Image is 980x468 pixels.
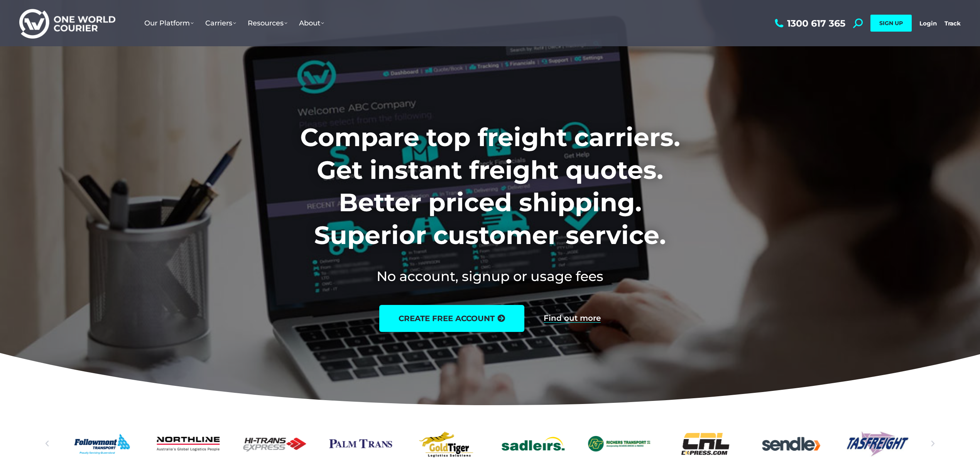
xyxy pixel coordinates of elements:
a: 1300 617 365 [773,19,845,28]
a: Hi-Trans_logo [243,430,306,457]
a: Carriers [199,11,242,35]
a: Our Platform [139,11,199,35]
h1: Compare top freight carriers. Get instant freight quotes. Better priced shipping. Superior custom... [249,121,731,251]
span: Carriers [205,19,236,27]
a: create free account [379,305,524,332]
span: Resources [248,19,287,27]
a: Sendle logo [760,430,823,457]
a: About [293,11,330,35]
div: 17 / 25 [674,430,737,457]
a: Palm-Trans-logo_x2-1 [329,430,392,457]
div: 13 / 25 [329,430,392,457]
a: Login [919,20,937,27]
a: gb [416,430,478,457]
a: Tas Freight logo a one world courier partner in freight solutions [846,430,909,457]
a: Find out more [544,314,601,323]
a: Northline logo [157,430,220,457]
div: 14 / 25 [416,430,478,457]
div: 15 / 25 [502,430,564,457]
div: 16 / 25 [588,430,651,457]
div: 18 / 25 [760,430,823,457]
img: One World Courier [19,8,115,39]
div: 11 / 25 [157,430,220,457]
span: SIGN UP [879,20,903,27]
a: Resources [242,11,293,35]
a: Followmont transoirt web logo [71,430,133,457]
div: 12 / 25 [243,430,306,457]
a: SIGN UP [870,15,912,32]
a: Sadleirs_logo_green [502,430,564,457]
div: Slides [71,430,909,457]
a: CRL Express Logo [674,430,737,457]
a: Track [945,20,961,27]
a: Richers-Transport-logo2 [588,430,651,457]
div: 19 / 25 [846,430,909,457]
span: About [299,19,324,27]
h2: No account, signup or usage fees [249,267,731,286]
div: 10 / 25 [71,430,133,457]
span: Our Platform [144,19,194,27]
